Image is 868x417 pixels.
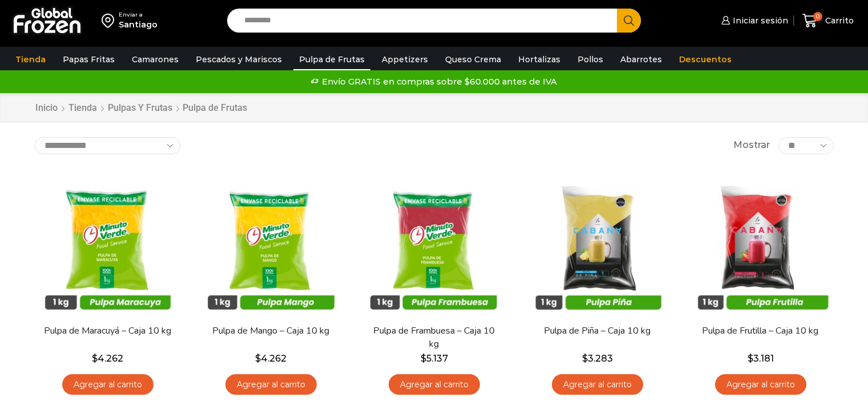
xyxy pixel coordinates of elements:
span: $ [255,353,261,364]
bdi: 4.262 [255,353,286,364]
a: Pulpa de Mango – Caja 10 kg [205,324,336,338]
span: Mostrar [733,139,770,152]
bdi: 3.181 [748,353,774,364]
a: Pollos [572,49,609,70]
bdi: 5.137 [421,353,448,364]
div: Enviar a [119,11,158,19]
bdi: 4.262 [92,353,123,364]
div: Santiago [119,19,158,30]
a: Appetizers [376,49,434,70]
a: Camarones [126,49,184,70]
span: $ [582,353,588,364]
a: Pulpa de Piña – Caja 10 kg [531,324,663,338]
a: Agregar al carrito: “Pulpa de Piña - Caja 10 kg” [552,374,643,395]
a: Agregar al carrito: “Pulpa de Maracuyá - Caja 10 kg” [62,374,154,395]
a: Inicio [35,102,58,115]
span: $ [421,353,426,364]
a: Queso Crema [439,49,507,70]
span: Carrito [822,15,854,26]
img: address-field-icon.svg [102,11,119,30]
span: $ [748,353,753,364]
a: Pulpa de Maracuyá – Caja 10 kg [42,324,173,338]
a: Papas Fritas [57,49,120,70]
nav: Breadcrumb [35,102,247,115]
a: Pulpa de Frutilla – Caja 10 kg [695,324,826,338]
a: Iniciar sesión [718,9,788,32]
button: Search button [617,9,641,33]
bdi: 3.283 [582,353,613,364]
a: 0 Carrito [800,7,857,34]
a: Agregar al carrito: “Pulpa de Frutilla - Caja 10 kg” [715,374,806,395]
a: Pulpa de Frutas [293,49,370,70]
a: Pulpa de Frambuesa – Caja 10 kg [368,324,499,351]
a: Descuentos [673,49,737,70]
span: Iniciar sesión [730,15,788,26]
span: 0 [813,12,822,21]
a: Agregar al carrito: “Pulpa de Frambuesa - Caja 10 kg” [389,374,480,395]
a: Hortalizas [512,49,566,70]
a: Pescados y Mariscos [190,49,288,70]
a: Pulpas y Frutas [107,102,173,115]
a: Abarrotes [615,49,668,70]
a: Tienda [68,102,98,115]
a: Tienda [10,49,51,70]
select: Pedido de la tienda [35,137,180,154]
h1: Pulpa de Frutas [183,102,247,113]
a: Agregar al carrito: “Pulpa de Mango - Caja 10 kg” [225,374,317,395]
span: $ [92,353,98,364]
